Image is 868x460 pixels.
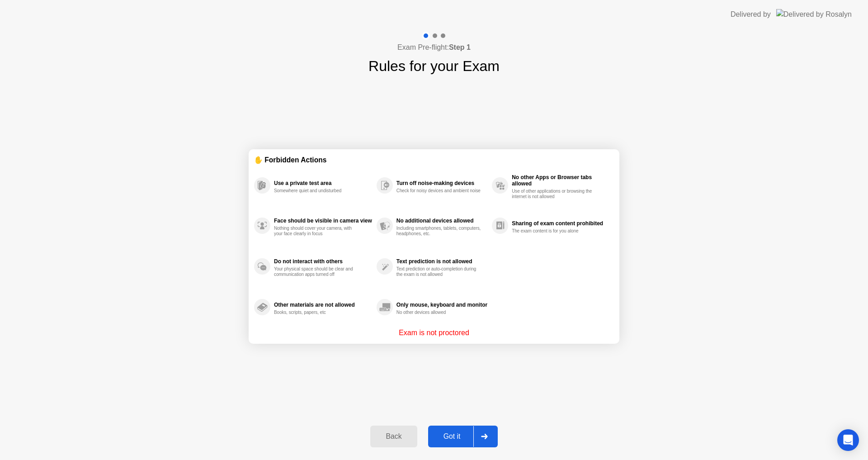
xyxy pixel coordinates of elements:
[274,226,359,237] div: Nothing should cover your camera, with your face clearly in focus
[512,228,597,234] div: The exam content is for you alone
[396,218,487,224] div: No additional devices allowed
[512,220,609,227] div: Sharing of exam content prohibited
[837,429,859,451] div: Open Intercom Messenger
[397,42,471,53] h4: Exam Pre-flight:
[396,226,482,237] div: Including smartphones, tablets, computers, headphones, etc.
[373,432,414,441] div: Back
[776,9,852,19] img: Delivered by Rosalyn
[370,426,417,447] button: Back
[396,258,487,265] div: Text prediction is not allowed
[449,43,471,51] b: Step 1
[731,9,771,20] div: Delivered by
[254,155,614,165] div: ✋ Forbidden Actions
[368,55,500,77] h1: Rules for your Exam
[274,188,359,194] div: Somewhere quiet and undisturbed
[274,218,372,224] div: Face should be visible in camera view
[396,302,487,308] div: Only mouse, keyboard and monitor
[428,426,498,447] button: Got it
[512,189,597,199] div: Use of other applications or browsing the internet is not allowed
[396,188,482,194] div: Check for noisy devices and ambient noise
[396,180,487,186] div: Turn off noise-making devices
[274,310,359,315] div: Books, scripts, papers, etc
[399,327,469,338] p: Exam is not proctored
[274,180,372,186] div: Use a private test area
[396,266,482,277] div: Text prediction or auto-completion during the exam is not allowed
[274,266,359,277] div: Your physical space should be clear and communication apps turned off
[274,258,372,265] div: Do not interact with others
[274,302,372,308] div: Other materials are not allowed
[512,174,609,187] div: No other Apps or Browser tabs allowed
[396,310,482,315] div: No other devices allowed
[431,432,473,441] div: Got it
